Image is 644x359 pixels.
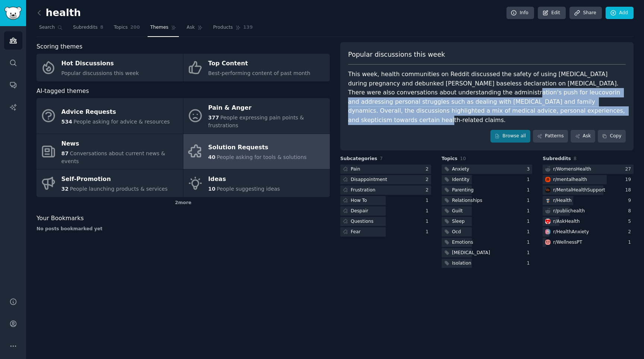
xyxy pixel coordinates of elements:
div: Questions [351,218,373,225]
a: Share [569,7,602,19]
img: HealthAnxiety [545,229,550,234]
div: r/ publichealth [553,208,585,215]
a: AskHealthr/AskHealth5 [543,217,634,226]
div: How To [351,197,367,204]
div: Parenting [452,187,474,194]
span: 377 [208,115,219,121]
div: Relationships [452,197,483,204]
div: 2 [628,229,634,235]
a: Frustration2 [340,185,431,195]
a: Parenting1 [442,185,533,195]
a: r/publichealth8 [543,206,634,216]
span: 87 [61,150,69,156]
div: r/ WellnessPT [553,239,582,246]
div: Ocd [452,229,461,235]
a: Top ContentBest-performing content of past month [183,54,330,81]
div: Self-Promotion [61,174,168,185]
span: 8 [574,156,577,161]
div: Isolation [452,260,471,267]
span: People expressing pain points & frustrations [208,115,304,128]
a: Healthr/Health9 [543,196,634,205]
a: Themes [148,22,179,37]
div: 1 [527,187,533,194]
a: Ask [184,22,205,37]
span: People asking for tools & solutions [217,154,306,160]
a: WellnessPTr/WellnessPT1 [543,238,634,247]
span: Your Bookmarks [37,214,84,223]
span: Popular discussions this week [348,50,445,59]
a: Identity1 [442,175,533,184]
div: Pain [351,166,360,173]
span: 534 [61,119,72,125]
div: Emotions [452,239,473,246]
div: r/ mentalhealth [553,177,587,183]
a: Ideas10People suggesting ideas [183,169,330,197]
a: Solution Requests40People asking for tools & solutions [183,134,330,169]
div: 1 [527,208,533,215]
span: People launching products & services [70,186,167,192]
span: Themes [150,24,168,31]
span: Subcategories [340,156,377,162]
div: Top Content [208,58,310,70]
a: News87Conversations about current news & events [37,134,183,169]
span: AI-tagged themes [37,87,89,96]
span: 139 [243,24,253,31]
a: Info [506,7,534,19]
span: Topics [442,156,458,162]
div: r/ HealthAnxiety [553,229,589,235]
div: News [61,138,179,150]
img: mentalhealth [545,177,550,182]
span: Subreddits [543,156,571,162]
a: Relationships1 [442,196,533,205]
span: 200 [130,24,140,31]
div: 1 [527,177,533,183]
h2: health [37,7,81,19]
div: 1 [426,218,431,225]
div: 27 [625,166,634,173]
div: r/ MentalHealthSupport [553,187,605,194]
div: Sleep [452,218,465,225]
div: No posts bookmarked yet [37,226,330,232]
div: r/ WomensHealth [553,166,591,173]
div: 1 [527,260,533,267]
a: Self-Promotion32People launching products & services [37,169,183,197]
a: Ocd1 [442,227,533,237]
span: Popular discussions this week [61,70,139,76]
a: Edit [538,7,566,19]
a: Hot DiscussionsPopular discussions this week [37,54,183,81]
div: Frustration [351,187,375,194]
div: 1 [426,208,431,215]
a: r/WomensHealth27 [543,165,634,174]
a: Products139 [211,22,255,37]
a: Despair1 [340,206,431,216]
div: Hot Discussions [61,58,139,70]
a: Questions1 [340,217,431,226]
a: Fear1 [340,227,431,237]
img: WellnessPT [545,240,550,245]
div: 2 more [37,197,330,209]
div: 1 [426,229,431,235]
span: 7 [380,156,383,161]
a: Anxiety3 [442,165,533,174]
span: Topics [114,24,127,31]
div: 1 [527,239,533,246]
div: Fear [351,229,360,235]
span: 32 [61,186,69,192]
div: r/ Health [553,197,571,204]
a: Browse all [490,130,530,143]
a: Topics200 [111,22,142,37]
a: Emotions1 [442,238,533,247]
div: 19 [625,177,634,183]
a: Add [606,7,634,19]
div: Guilt [452,208,463,215]
div: 2 [426,177,431,183]
div: 1 [426,197,431,204]
div: 1 [628,239,634,246]
a: Sleep1 [442,217,533,226]
span: Search [39,24,55,31]
div: Pain & Anger [208,102,326,114]
div: This week, health communities on Reddit discussed the safety of using [MEDICAL_DATA] during pregn... [348,70,626,125]
a: Pain2 [340,165,431,174]
div: 2 [426,166,431,173]
div: Solution Requests [208,142,307,154]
